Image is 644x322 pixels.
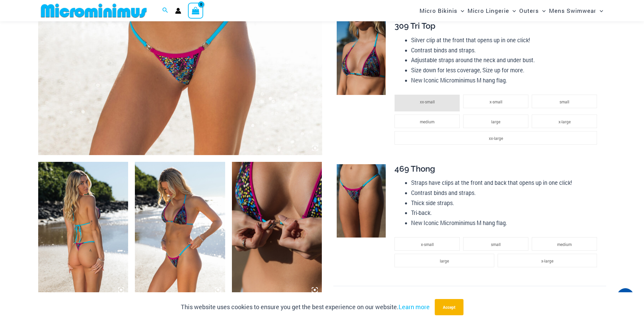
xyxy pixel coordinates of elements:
img: MM SHOP LOGO FLAT [38,3,149,18]
li: Straps have clips at the front and back that opens up in one click! [411,178,600,188]
li: Size down for less coverage, Size up for more. [411,65,600,75]
span: small [491,242,501,247]
span: x-small [490,99,502,104]
img: Rio Nights Glitter Spot 309 Tri Top [232,162,322,297]
span: Menu Toggle [509,2,516,19]
span: medium [557,242,572,247]
a: Learn more [399,303,430,311]
li: New Iconic Microminimus M hang flag. [411,75,600,85]
a: Account icon link [175,8,181,14]
li: small [532,95,597,108]
span: xx-small [420,99,435,104]
li: x-small [463,95,528,108]
span: Mens Swimwear [549,2,596,19]
li: Thick side straps. [411,198,600,208]
span: x-large [558,119,571,124]
button: Accept [435,299,463,315]
li: Tri-back. [411,208,600,218]
a: OutersMenu ToggleMenu Toggle [518,2,547,19]
li: medium [532,237,597,251]
li: large [463,115,528,128]
span: x-small [421,242,434,247]
p: This website uses cookies to ensure you get the best experience on our website. [181,302,430,312]
li: New Iconic Microminimus M hang flag. [411,218,600,228]
span: Micro Bikinis [420,2,457,19]
li: large [395,254,494,267]
a: Micro BikinisMenu ToggleMenu Toggle [418,2,466,19]
span: xx-large [489,135,503,141]
span: large [491,119,500,124]
span: large [440,258,449,264]
li: xx-large [395,131,597,145]
nav: Site Navigation [417,1,606,20]
li: Contrast binds and straps. [411,45,600,55]
a: Mens SwimwearMenu ToggleMenu Toggle [547,2,605,19]
span: Menu Toggle [457,2,464,19]
li: x-small [395,237,460,251]
img: Rio Nights Glitter Spot 309 Tri Top 469 Thong [135,162,225,297]
a: View Shopping Cart, empty [188,3,204,18]
li: small [463,237,528,251]
span: Menu Toggle [596,2,603,19]
li: x-large [532,115,597,128]
span: 469 Thong [395,164,435,174]
a: Micro LingerieMenu ToggleMenu Toggle [466,2,518,19]
img: Rio Nights Glitter Spot 469 Thong [337,164,386,238]
li: xx-small [395,95,460,112]
li: Silver clip at the front that opens up in one click! [411,35,600,45]
li: x-large [498,254,597,267]
a: Search icon link [162,6,168,15]
span: medium [420,119,434,124]
span: Outers [519,2,539,19]
span: x-large [541,258,553,264]
span: small [559,99,569,104]
li: Contrast binds and straps. [411,188,600,198]
span: Menu Toggle [539,2,546,19]
img: Rio Nights Glitter Spot 309 Tri Top [337,21,386,95]
img: Rio Nights Glitter Spot 309 Tri Top 469 Thong [38,162,128,297]
li: Adjustable straps around the neck and under bust. [411,55,600,65]
span: 309 Tri Top [395,21,435,31]
span: Micro Lingerie [468,2,509,19]
li: medium [395,115,460,128]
